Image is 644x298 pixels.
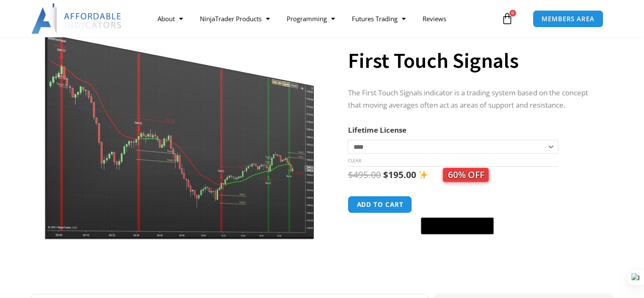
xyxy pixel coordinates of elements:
[533,10,603,28] a: MEMBERS AREA
[278,9,343,28] a: Programming
[489,6,526,31] a: 0
[348,125,406,135] label: Lifetime License
[443,168,489,182] span: 60% OFF
[348,87,595,111] p: The First Touch Signals indicator is a trading system based on the concept that moving averages o...
[542,16,594,22] span: MEMBERS AREA
[348,46,595,75] h1: First Touch Signals
[509,10,516,17] span: 0
[149,9,191,28] a: About
[343,9,414,28] a: Futures Trading
[348,169,381,181] bdi: 495.00
[414,9,455,28] a: Reviews
[383,169,416,181] bdi: 195.00
[31,3,122,34] img: LogoAI | Affordable Indicators – NinjaTrader
[348,196,412,213] button: Add to cart
[383,169,388,181] span: $
[421,217,494,234] button: Buy with GPay
[348,158,361,164] a: Clear options
[348,240,595,247] iframe: PayPal Message 1
[191,9,278,28] a: NinjaTrader Products
[44,6,316,240] img: First Touch Signals 1
[348,169,353,181] span: $
[419,170,428,179] img: ✨
[419,195,495,215] iframe: Secure express checkout frame
[149,9,499,28] nav: Menu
